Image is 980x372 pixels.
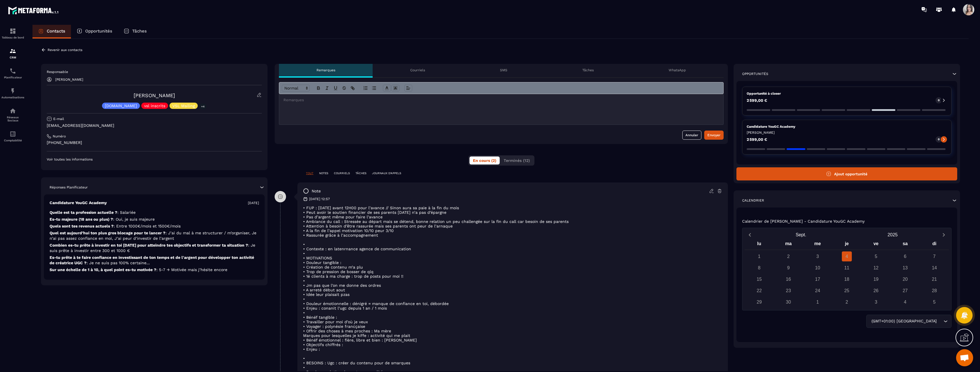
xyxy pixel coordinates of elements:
p: • [303,365,722,370]
div: 18 [842,274,852,284]
p: Opportunités [85,29,112,34]
p: Candidature YouGC Academy [50,200,107,206]
div: 5 [929,297,939,307]
img: accountant [9,131,16,137]
p: Planificateur [1,76,24,79]
p: VSL Mailing [172,104,195,108]
a: Opportunités [71,25,118,38]
p: COURRIELS [334,171,350,175]
p: Quelle est ta profession actuelle ? [50,210,259,215]
div: 1 [812,297,822,307]
span: Terminés (12) [504,158,530,163]
span: En cours (2) [473,158,496,163]
p: • A arreté début aout [303,288,722,292]
p: Automatisations [1,96,24,99]
div: 1 [754,251,764,261]
div: 3 [871,297,881,307]
img: formation [9,28,16,34]
p: • Objectifs chiffrés : [303,342,722,347]
a: formationformationCRM [1,43,24,63]
a: accountantaccountantComptabilité [1,126,24,146]
div: 24 [812,286,822,296]
p: • [303,356,722,361]
div: 19 [871,274,881,284]
div: lu [745,240,774,250]
img: scheduler [9,68,16,74]
p: Tâches [132,29,147,34]
div: di [920,240,949,250]
p: Revenir aux contacts [48,48,82,52]
p: • Ambiance du call : Stressée au départ mais se détend, bonne relation un peu challengée sur la f... [303,219,722,224]
a: social-networksocial-networkRéseaux Sociaux [1,103,24,126]
p: • Douleur tangible : [303,260,722,265]
p: Numéro [53,134,66,139]
input: Search for option [938,318,942,324]
div: 26 [871,286,881,296]
button: Open months overlay [755,230,847,240]
div: 30 [783,297,793,307]
p: • [303,251,722,256]
p: • FUP : [DATE] avant 12H00 pour l’avance // Sinon aura sa paie à la fin du mois [303,206,722,210]
div: 12 [871,263,881,273]
p: [PERSON_NAME] [55,78,83,82]
p: Es-tu majeure (18 ans ou plus) ? [50,217,259,222]
p: WhatsApp [669,68,686,72]
button: Annuler [682,131,701,140]
p: Calendrier de [PERSON_NAME] - Candidature YouGC Academy [742,219,865,223]
p: • Jm pas que l’on me donne des ordres [303,283,722,288]
p: Courriels [410,68,425,72]
p: Contacts [47,29,65,34]
p: Réponses Planificateur [50,185,88,190]
div: Search for option [866,315,952,328]
p: • [303,310,722,315]
p: TOUT [306,171,313,175]
div: 8 [754,263,764,273]
p: • Création de contenu m’a plu [303,265,722,269]
p: • 1é clients à ma charge : trop de posts pour moi !! [303,274,722,279]
p: Sur une échelle de 1 à 10, à quel point es-tu motivée ? [50,267,259,273]
div: ma [774,240,803,250]
p: • [303,279,722,283]
p: • MOTIVATIONS [303,256,722,260]
p: • Contexte : en latenrnance agence de communication [303,247,722,251]
button: Previous month [745,231,755,239]
div: Calendar wrapper [745,240,949,307]
p: Responsable [47,70,262,74]
p: • Bénéf émotionnel : fière, libre et bien : [PERSON_NAME] [303,338,722,342]
p: • Enjeu : conanit l’ugc depuis 1 an / 1 mois [303,306,722,310]
p: • Travailler pour moi d’où je veux [303,320,722,324]
button: Envoyer [704,131,724,140]
div: 6 [900,251,910,261]
div: 4 [842,251,852,261]
img: formation [9,48,16,54]
div: 16 [783,274,793,284]
p: • Bénéf tangible : [303,315,722,320]
div: ve [861,240,891,250]
div: 5 [871,251,881,261]
div: 23 [783,286,793,296]
button: Terminés (12) [500,156,533,164]
p: Calendrier [742,198,764,203]
div: Calendar days [745,251,949,307]
div: me [803,240,832,250]
p: [PERSON_NAME] [747,130,947,135]
p: CRM [1,56,24,59]
span: : Oui, je suis majeure [113,217,155,221]
p: Opportunité à closer [747,91,947,96]
p: SMS [500,68,507,72]
a: Tâches [118,25,152,38]
p: [DOMAIN_NAME] [105,104,137,108]
p: Candidature YouGC Academy [747,124,947,129]
img: logo [8,5,59,15]
p: vsl inscrits [144,104,165,108]
p: Quels sont tes revenus actuels ? [50,223,259,229]
img: social-network [9,107,16,114]
p: Combien es-tu prête à investir en toi [DATE] pour atteindre tes objectifs et transformer ta situa... [50,243,259,253]
p: Es-tu prête à te faire confiance en investissant de ton temps et de l'argent pour développer ton ... [50,255,259,266]
div: 2 [783,251,793,261]
p: 2 599,00 € [747,137,767,141]
span: : Je ne suis pas 100% certaine... [87,261,150,265]
div: 20 [900,274,910,284]
a: [PERSON_NAME] [134,92,175,98]
p: Voir toutes les informations [47,157,262,162]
